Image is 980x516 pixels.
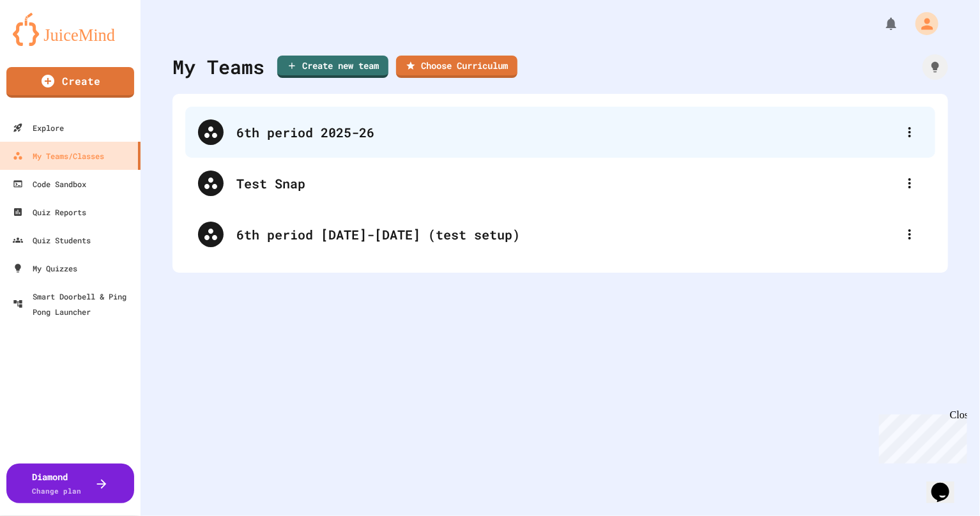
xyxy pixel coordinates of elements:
[13,148,104,163] div: My Teams/Classes
[13,120,64,135] div: Explore
[13,176,86,192] div: Code Sandbox
[396,56,517,78] a: Choose Curriculum
[902,9,942,38] div: My Account
[6,67,134,98] a: Create
[33,486,82,496] span: Change plan
[6,464,134,503] button: DiamondChange plan
[277,56,388,78] a: Create new team
[236,174,897,193] div: Test Snap
[172,52,264,81] div: My Teams
[185,209,935,260] div: 6th period [DATE]-[DATE] (test setup)
[923,54,948,80] div: How it works
[926,465,967,503] iframe: chat widget
[185,107,935,158] div: 6th period 2025-26
[13,232,91,248] div: Quiz Students
[13,204,86,220] div: Quiz Reports
[13,261,77,276] div: My Quizzes
[236,225,897,244] div: 6th period [DATE]-[DATE] (test setup)
[13,289,135,319] div: Smart Doorbell & Ping Pong Launcher
[5,5,88,81] div: Chat with us now!Close
[185,158,935,209] div: Test Snap
[860,13,902,34] div: My Notifications
[13,13,128,46] img: logo-orange.svg
[874,409,967,464] iframe: chat widget
[33,470,82,497] div: Diamond
[236,123,897,142] div: 6th period 2025-26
